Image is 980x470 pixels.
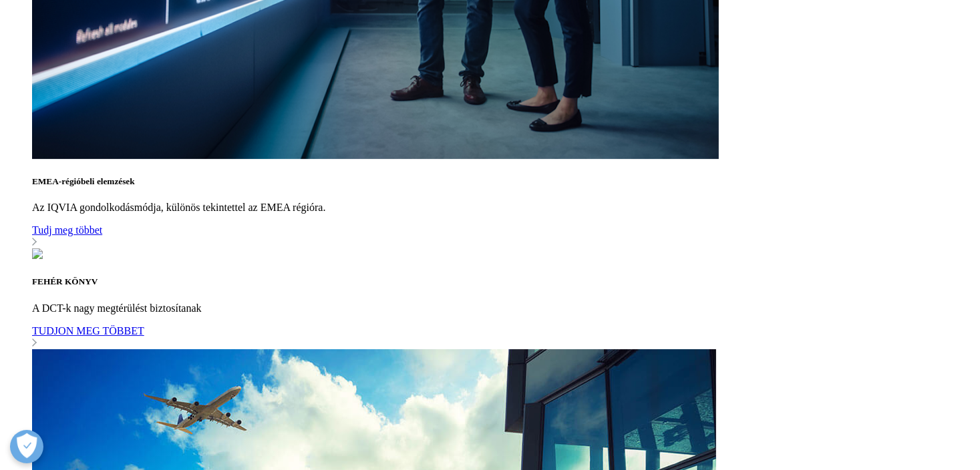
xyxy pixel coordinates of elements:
[32,224,102,236] font: Tudj meg többet
[32,176,135,186] font: EMEA-régióbeli elemzések
[32,248,43,259] img: 1127_group-of-financial-professionals-analyzing-markets.jpg
[32,325,975,349] a: TUDJON MEG TÖBBET
[32,325,144,336] font: TUDJON MEG TÖBBET
[32,302,202,314] font: A DCT-k nagy megtérülést biztosítanak
[32,276,98,286] font: FEHÉR KÖNYV
[32,224,975,248] a: Tudj meg többet
[10,430,43,463] button: Beállítások megnyitása
[32,202,325,213] font: Az IQVIA gondolkodásmódja, különös tekintettel az EMEA régióra.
